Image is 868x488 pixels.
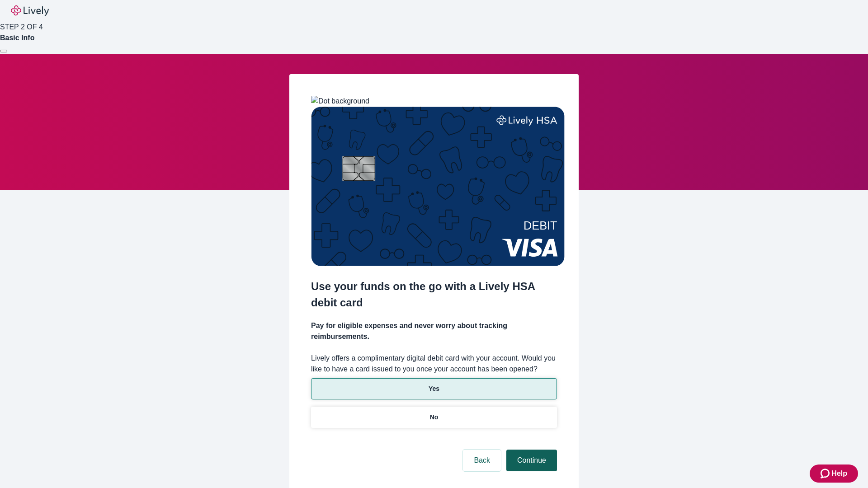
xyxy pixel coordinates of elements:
[429,384,439,394] p: Yes
[311,320,557,342] h4: Pay for eligible expenses and never worry about tracking reimbursements.
[463,450,501,471] button: Back
[311,96,369,107] img: Dot background
[311,407,557,428] button: No
[810,465,858,483] button: Zendesk support iconHelp
[311,378,557,399] button: Yes
[311,107,565,266] img: Debit card
[506,450,557,471] button: Continue
[430,413,439,422] p: No
[11,5,49,16] img: Lively
[311,278,557,311] h2: Use your funds on the go with a Lively HSA debit card
[821,468,831,479] svg: Zendesk support icon
[831,468,847,479] span: Help
[311,353,557,375] label: Lively offers a complimentary digital debit card with your account. Would you like to have a card...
